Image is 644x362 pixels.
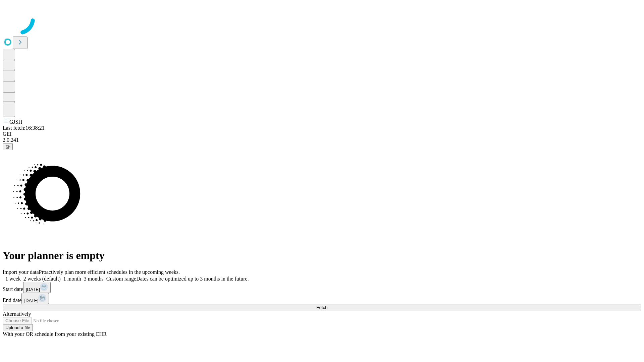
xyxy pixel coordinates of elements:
[3,331,107,337] span: With your OR schedule from your existing EHR
[3,311,31,317] span: Alternatively
[316,305,327,310] span: Fetch
[3,137,641,143] div: 2.0.241
[3,269,39,275] span: Import your data
[23,276,61,282] span: 2 weeks (default)
[3,249,641,262] h1: Your planner is empty
[26,287,40,292] span: [DATE]
[24,298,38,303] span: [DATE]
[3,324,33,331] button: Upload a file
[136,276,249,282] span: Dates can be optimized up to 3 months in the future.
[5,276,21,282] span: 1 week
[3,143,13,150] button: @
[3,293,641,304] div: End date
[5,144,10,149] span: @
[9,119,22,125] span: GJSH
[3,131,641,137] div: GEI
[63,276,81,282] span: 1 month
[106,276,136,282] span: Custom range
[3,304,641,311] button: Fetch
[39,269,180,275] span: Proactively plan more efficient schedules in the upcoming weeks.
[3,282,641,293] div: Start date
[3,125,45,131] span: Last fetch: 16:38:21
[23,282,51,293] button: [DATE]
[21,293,49,304] button: [DATE]
[84,276,104,282] span: 3 months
